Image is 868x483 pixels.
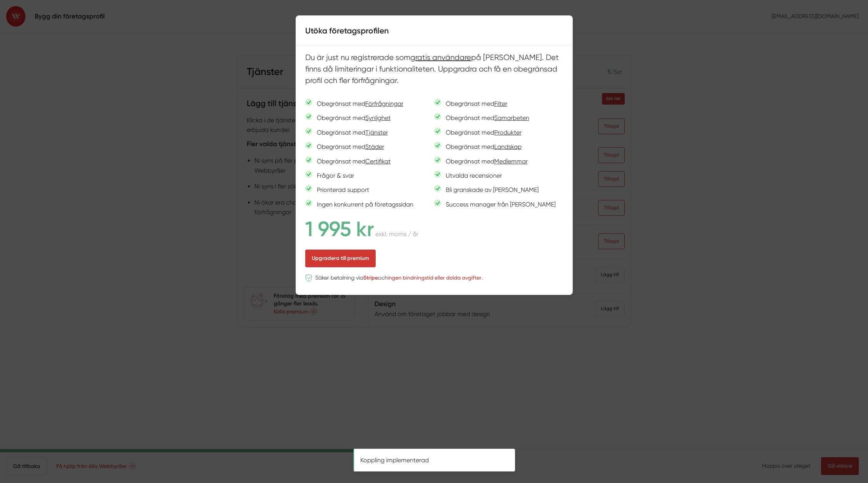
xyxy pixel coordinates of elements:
p: Du är just nu registrerade som på [PERSON_NAME]. Det finns då limiteringar i funktionaliteten. Up... [305,52,563,90]
p: Obegränsat med [312,128,388,137]
p: Frågor & svar [312,171,354,180]
span: Produkter [494,129,522,136]
p: Bli granskade av [PERSON_NAME] [441,185,539,195]
p: Obegränsat med [312,113,391,123]
p: Obegränsat med [441,142,522,152]
span: gratis användare [410,53,471,62]
p: Koppling implementerad [360,456,508,465]
p: Obegränsat med [441,128,522,137]
span: Filter [494,100,507,107]
span: Tjänster [365,129,388,136]
a: Stripe [363,274,378,282]
span: 1 995 kr [305,217,374,241]
a: Upgradera till premium [305,250,376,267]
a: ingen bindningstid eller dolda avgifter [388,273,482,282]
p: Success manager från [PERSON_NAME] [441,200,555,209]
p: Obegränsat med [312,99,403,108]
span: exkl. moms / år [375,230,418,238]
span: Städer [365,143,384,150]
p: Obegränsat med [441,99,507,108]
p: Ingen konkurrent på företagssidan [312,200,413,209]
span: Synlighet [365,114,391,122]
span: Medlemmar [494,158,528,165]
span: Samarbeten [494,114,529,122]
p: Obegränsat med [312,157,391,166]
p: Prioriterad support [312,185,369,195]
p: Obegränsat med [312,142,384,152]
span: Certifikat [365,158,391,165]
p: Utvalda recensioner [441,171,502,180]
p: Säker betalning via och . [312,273,483,282]
h4: Utöka företagsprofilen [305,25,563,36]
p: Obegränsat med [441,113,529,123]
p: Obegränsat med [441,157,528,166]
span: Förfrågningar [365,100,403,107]
span: Landskap [494,143,522,150]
